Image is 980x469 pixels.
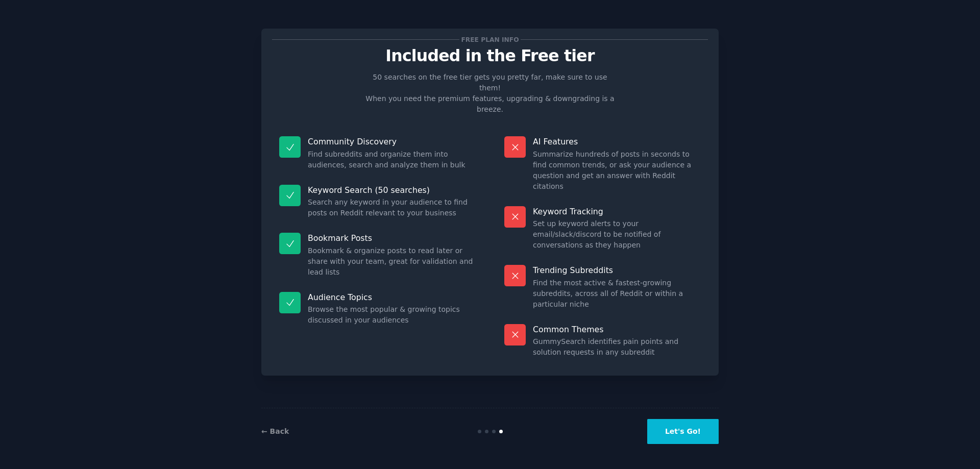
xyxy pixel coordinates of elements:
dd: Browse the most popular & growing topics discussed in your audiences [308,304,476,326]
dd: Search any keyword in your audience to find posts on Reddit relevant to your business [308,197,476,218]
p: Audience Topics [308,292,476,303]
p: Common Themes [533,324,701,335]
p: Included in the Free tier [272,47,708,65]
dd: Find the most active & fastest-growing subreddits, across all of Reddit or within a particular niche [533,278,701,310]
button: Let's Go! [647,419,719,444]
dd: Summarize hundreds of posts in seconds to find common trends, or ask your audience a question and... [533,149,701,192]
dd: Find subreddits and organize them into audiences, search and analyze them in bulk [308,149,476,170]
p: Community Discovery [308,136,476,147]
p: AI Features [533,136,701,147]
p: Bookmark Posts [308,233,476,243]
a: ← Back [261,427,289,435]
span: Free plan info [459,34,521,45]
dd: Bookmark & organize posts to read later or share with your team, great for validation and lead lists [308,245,476,278]
p: Keyword Tracking [533,206,701,217]
dd: GummySearch identifies pain points and solution requests in any subreddit [533,336,701,358]
p: Keyword Search (50 searches) [308,185,476,195]
p: 50 searches on the free tier gets you pretty far, make sure to use them! When you need the premiu... [361,72,619,115]
dd: Set up keyword alerts to your email/slack/discord to be notified of conversations as they happen [533,218,701,251]
p: Trending Subreddits [533,265,701,276]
